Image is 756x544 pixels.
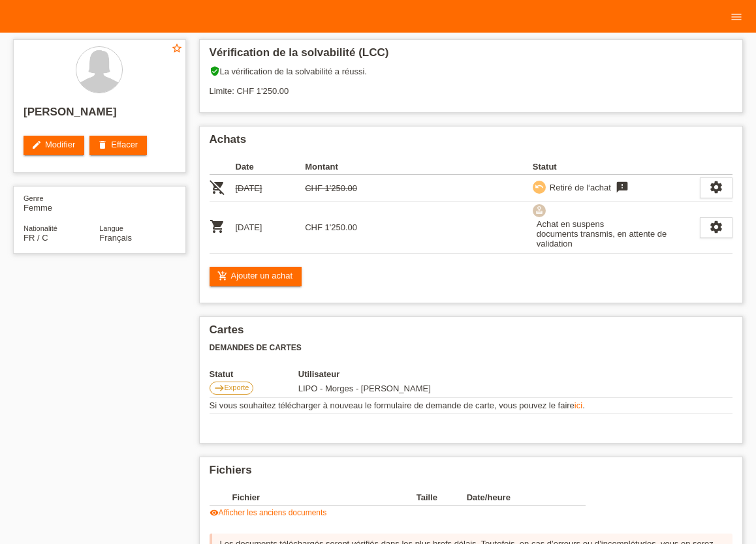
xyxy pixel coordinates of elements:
a: visibilityAfficher les anciens documents [210,508,327,517]
i: verified_user [210,66,220,76]
span: France / C / 02.07.2007 [24,233,48,243]
i: visibility [210,508,219,517]
td: [DATE] [236,202,306,254]
th: Utilisateur [298,369,508,379]
i: settings [709,180,723,194]
i: POSP00026778 [210,219,225,234]
div: Femme [24,193,99,213]
h2: [PERSON_NAME] [24,106,176,125]
div: La vérification de la solvabilité a réussi. Limite: CHF 1'250.00 [210,66,733,106]
th: Taille [417,490,467,506]
th: Statut [210,369,298,379]
i: POSP00025947 [210,179,225,195]
h3: Demandes de cartes [210,343,733,353]
i: settings [709,220,723,234]
h2: Achats [210,133,733,153]
h2: Fichiers [210,464,733,483]
td: CHF 1'250.00 [305,202,375,254]
span: 09.08.2025 [298,384,431,393]
i: approval [535,205,544,215]
span: Genre [24,194,44,202]
i: east [214,383,225,393]
div: Retiré de l‘achat [546,181,611,194]
th: Montant [305,159,375,175]
i: add_shopping_cart [217,271,228,281]
i: delete [97,140,108,150]
td: Si vous souhaitez télécharger à nouveau le formulaire de demande de carte, vous pouvez le faire . [210,398,733,414]
i: menu [730,10,743,23]
span: Français [99,233,132,243]
h2: Cartes [210,324,733,343]
a: deleteEffacer [89,136,147,155]
span: Nationalité [24,224,57,232]
a: star_border [171,42,183,56]
a: editModifier [24,136,84,155]
i: star_border [171,42,183,54]
a: ici [575,400,582,410]
i: feedback [614,181,630,194]
th: Date/heure [467,490,567,506]
th: Date [236,159,306,175]
a: add_shopping_cartAjouter un achat [210,267,302,286]
span: Exporte [225,384,249,391]
span: Langue [99,224,123,232]
a: menu [723,12,749,20]
td: CHF 1'250.00 [305,175,375,202]
th: Statut [533,159,700,175]
i: undo [535,182,544,191]
th: Fichier [232,490,417,506]
i: edit [31,140,42,150]
td: [DATE] [236,175,306,202]
h2: Vérification de la solvabilité (LCC) [210,46,733,66]
div: Achat en suspens documents transmis, en attente de validation [533,217,700,250]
